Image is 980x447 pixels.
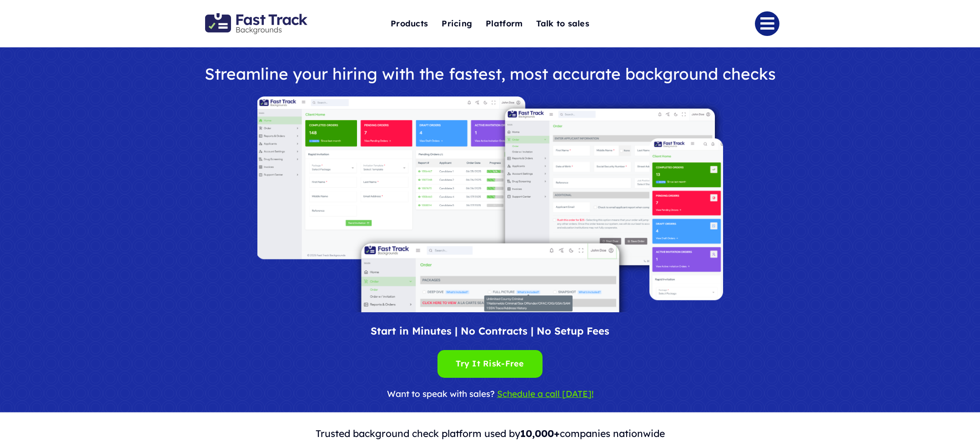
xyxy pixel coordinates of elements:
[371,325,609,337] span: Start in Minutes | No Contracts | No Setup Fees
[520,427,560,439] b: 10,000+
[442,14,472,34] a: Pricing
[497,388,593,399] a: Schedule a call [DATE]!
[560,427,665,439] span: companies nationwide
[257,97,723,312] img: Fast Track Backgrounds Platform
[195,65,785,83] h1: Streamline your hiring with the fastest, most accurate background checks
[456,357,524,371] span: Try It Risk-Free
[486,14,523,34] a: Platform
[486,17,523,31] span: Platform
[437,350,542,378] a: Try It Risk-Free
[755,11,779,36] a: Link to #
[442,17,472,31] span: Pricing
[345,1,635,46] nav: One Page
[316,427,520,439] span: Trusted background check platform used by
[387,388,495,399] span: Want to speak with sales?
[536,17,589,31] span: Talk to sales
[391,17,428,31] span: Products
[205,13,307,34] img: Fast Track Backgrounds Logo
[205,12,307,22] a: Fast Track Backgrounds Logo
[536,14,589,34] a: Talk to sales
